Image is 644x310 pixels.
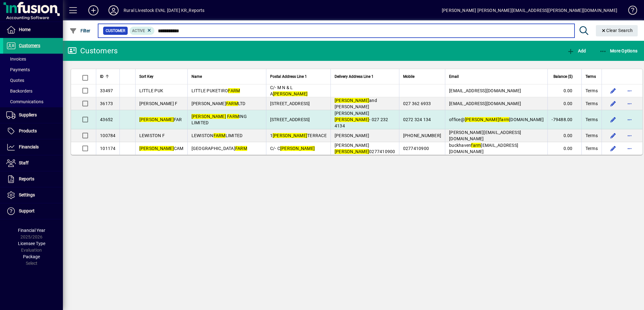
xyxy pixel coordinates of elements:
[3,155,63,171] a: Staff
[599,48,638,53] span: More Options
[270,117,310,122] span: [STREET_ADDRESS]
[139,73,153,80] span: Sort Key
[3,22,63,38] a: Home
[552,73,578,80] div: Balance ($)
[139,101,178,106] span: [PERSON_NAME] F
[3,64,63,75] a: Payments
[23,254,40,259] span: Package
[3,123,63,139] a: Products
[449,143,518,154] span: buckhaven [EMAIL_ADDRESS][DOMAIN_NAME]
[3,187,63,203] a: Settings
[3,96,63,107] a: Communications
[586,100,598,107] span: Terms
[335,117,369,122] em: [PERSON_NAME]
[449,73,544,80] div: Email
[273,133,307,138] em: [PERSON_NAME]
[586,116,598,123] span: Terms
[19,160,29,165] span: Staff
[192,114,247,125] span: ING LIMITED
[139,146,184,151] span: CAM
[6,78,24,83] span: Quotes
[270,73,307,80] span: Postal Address Line 1
[100,73,116,80] div: ID
[586,132,598,139] span: Terms
[3,54,63,64] a: Invoices
[100,101,113,106] span: 36173
[6,99,43,104] span: Communications
[442,5,617,15] div: [PERSON_NAME] [PERSON_NAME][EMAIL_ADDRESS][PERSON_NAME][DOMAIN_NAME]
[228,88,240,93] em: FARM
[19,208,35,213] span: Support
[139,117,174,122] em: [PERSON_NAME]
[68,46,118,56] div: Customers
[608,115,618,125] button: Edit
[69,28,91,33] span: Filter
[139,146,174,151] em: [PERSON_NAME]
[270,85,308,96] span: C/- M N & L A
[227,114,239,119] em: FARM
[586,88,598,94] span: Terms
[235,146,247,151] em: FARM
[403,146,429,151] span: 0277410900
[449,117,544,122] span: office@ [DOMAIN_NAME]
[449,73,459,80] span: Email
[547,110,581,129] td: -79488.00
[192,88,240,93] span: LITTLE PUKETIRO
[132,29,145,33] span: Active
[6,56,26,61] span: Invoices
[625,99,635,109] button: More options
[19,43,40,48] span: Customers
[192,133,243,138] span: LEWISTON LIMITED
[19,128,37,133] span: Products
[192,114,226,119] em: [PERSON_NAME]
[100,73,103,80] span: ID
[192,146,247,151] span: [GEOGRAPHIC_DATA]
[3,75,63,86] a: Quotes
[18,241,45,246] span: Licensee Type
[192,73,262,80] div: Name
[465,117,499,122] em: [PERSON_NAME]
[335,111,388,128] span: [PERSON_NAME] - 027 232 4134
[553,73,573,80] span: Balance ($)
[6,67,30,72] span: Payments
[19,27,31,32] span: Home
[335,98,369,103] em: [PERSON_NAME]
[403,133,441,138] span: [PHONE_NUMBER]
[3,86,63,96] a: Backorders
[3,171,63,187] a: Reports
[19,192,35,197] span: Settings
[139,117,182,122] span: FAR
[403,73,414,80] span: Mobile
[625,143,635,153] button: More options
[100,117,113,122] span: 43652
[547,142,581,155] td: 0.00
[449,130,521,141] span: [PERSON_NAME][EMAIL_ADDRESS][DOMAIN_NAME]
[449,101,521,106] span: [EMAIL_ADDRESS][DOMAIN_NAME]
[130,27,155,35] mat-chip: Activation Status: Active
[270,146,315,151] span: C/- C
[100,133,116,138] span: 100784
[624,1,636,22] a: Knowledge Base
[3,139,63,155] a: Financials
[83,5,103,16] button: Add
[270,133,327,138] span: 1 TERRACE
[18,228,45,233] span: Financial Year
[403,117,431,122] span: 0272 324 134
[270,101,310,106] span: [STREET_ADDRESS]
[608,143,618,153] button: Edit
[3,203,63,219] a: Support
[335,143,395,154] span: [PERSON_NAME] 0277410900
[625,115,635,125] button: More options
[6,88,32,94] span: Backorders
[586,73,596,80] span: Terms
[103,5,124,16] button: Profile
[335,73,374,80] span: Delivery Address Line 1
[335,98,377,109] span: and [PERSON_NAME]
[403,101,431,106] span: 027 362 6933
[335,149,369,154] em: [PERSON_NAME]
[547,97,581,110] td: 0.00
[192,101,246,106] span: [PERSON_NAME] LTD
[596,25,638,36] button: Clear
[449,88,521,93] span: [EMAIL_ADDRESS][DOMAIN_NAME]
[565,45,587,56] button: Add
